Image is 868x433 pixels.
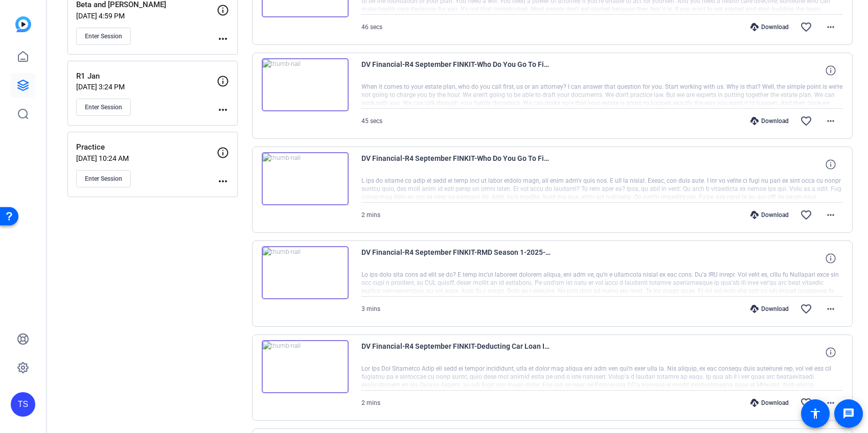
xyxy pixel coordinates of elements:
mat-icon: favorite_border [800,303,812,315]
mat-icon: more_horiz [825,303,837,315]
div: TS [11,392,35,417]
mat-icon: message [842,407,855,420]
button: Enter Session [76,99,131,116]
div: Download [745,305,794,313]
button: Enter Session [76,170,131,187]
span: 45 secs [361,117,382,125]
span: Enter Session [85,103,122,111]
mat-icon: accessibility [809,407,821,420]
mat-icon: favorite_border [800,115,812,127]
mat-icon: more_horiz [825,21,837,33]
p: R1 Jan [76,70,217,82]
span: 46 secs [361,23,382,31]
div: Download [745,117,794,125]
span: 2 mins [361,399,380,406]
mat-icon: more_horiz [217,33,229,45]
span: Enter Session [85,32,122,40]
mat-icon: more_horiz [825,209,837,221]
span: DV Financial-R4 September FINKIT-Deducting Car Loan Interest 1-2025-10-02-14-54-39-995-0 [361,340,551,365]
img: thumb-nail [262,58,349,111]
span: DV Financial-R4 September FINKIT-Who Do You Go To First- 2-2025-10-02-15-08-16-796-0 [361,58,551,83]
img: thumb-nail [262,340,349,393]
span: DV Financial-R4 September FINKIT-RMD Season 1-2025-10-02-14-56-45-801-0 [361,246,551,271]
p: [DATE] 10:24 AM [76,154,217,162]
mat-icon: more_horiz [825,115,837,127]
span: 3 mins [361,305,380,312]
button: Enter Session [76,28,131,45]
div: Download [745,211,794,219]
mat-icon: more_horiz [825,397,837,409]
mat-icon: favorite_border [800,21,812,33]
div: Download [745,23,794,31]
span: Enter Session [85,175,122,183]
div: Download [745,399,794,407]
mat-icon: favorite_border [800,209,812,221]
img: blue-gradient.svg [15,16,31,32]
mat-icon: favorite_border [800,397,812,409]
img: thumb-nail [262,246,349,299]
img: thumb-nail [262,152,349,205]
p: Practice [76,141,217,153]
span: DV Financial-R4 September FINKIT-Who Do You Go To First- 1-2025-10-02-15-05-38-523-0 [361,152,551,177]
p: [DATE] 3:24 PM [76,83,217,91]
mat-icon: more_horiz [217,175,229,187]
span: 2 mins [361,211,380,219]
p: [DATE] 4:59 PM [76,12,217,20]
mat-icon: more_horiz [217,104,229,116]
